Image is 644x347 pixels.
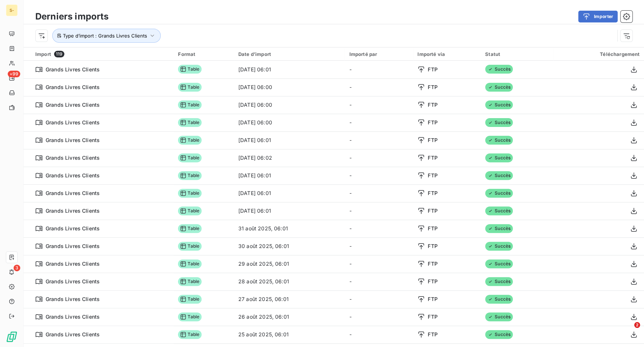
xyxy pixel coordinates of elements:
[485,65,513,74] span: Succès
[52,29,161,43] button: Type d’import : Grands Livres Clients
[35,51,169,57] div: Import
[178,242,202,251] span: Table
[234,308,345,326] td: 26 août 2025, 06:01
[485,153,513,162] span: Succès
[345,202,413,220] td: -
[35,10,108,23] h3: Derniers imports
[428,278,437,285] span: FTP
[234,273,345,290] td: 28 août 2025, 06:01
[345,290,413,308] td: -
[178,330,202,339] span: Table
[178,312,202,321] span: Table
[46,295,100,303] span: Grands Livres Clients
[345,78,413,96] td: -
[485,242,513,251] span: Succès
[619,322,637,340] iframe: Intercom live chat
[485,224,513,233] span: Succès
[234,237,345,255] td: 30 août 2025, 06:01
[345,184,413,202] td: -
[345,255,413,273] td: -
[178,259,202,268] span: Table
[428,154,437,162] span: FTP
[485,136,513,145] span: Succès
[178,206,202,215] span: Table
[178,189,202,198] span: Table
[485,189,513,198] span: Succès
[14,265,20,271] span: 3
[485,295,513,304] span: Succès
[234,255,345,273] td: 29 août 2025, 06:01
[178,65,202,74] span: Table
[428,331,437,338] span: FTP
[234,149,345,167] td: [DATE] 06:02
[178,295,202,304] span: Table
[428,242,437,250] span: FTP
[178,118,202,127] span: Table
[485,206,513,215] span: Succès
[54,51,64,57] span: 119
[6,331,18,343] img: Logo LeanPay
[178,83,202,92] span: Table
[345,167,413,184] td: -
[46,331,100,338] span: Grands Livres Clients
[234,184,345,202] td: [DATE] 06:01
[428,172,437,179] span: FTP
[234,167,345,184] td: [DATE] 06:01
[417,51,476,57] div: Importé via
[345,131,413,149] td: -
[46,242,100,250] span: Grands Livres Clients
[485,118,513,127] span: Succès
[63,33,147,39] span: Type d’import : Grands Livres Clients
[345,308,413,326] td: -
[345,114,413,131] td: -
[234,202,345,220] td: [DATE] 06:01
[428,207,437,215] span: FTP
[178,153,202,162] span: Table
[428,137,437,144] span: FTP
[234,96,345,114] td: [DATE] 06:00
[234,78,345,96] td: [DATE] 06:00
[46,207,100,215] span: Grands Livres Clients
[428,190,437,197] span: FTP
[238,51,341,57] div: Date d’import
[234,131,345,149] td: [DATE] 06:01
[46,278,100,285] span: Grands Livres Clients
[234,290,345,308] td: 27 août 2025, 06:01
[345,273,413,290] td: -
[234,61,345,78] td: [DATE] 06:01
[345,220,413,237] td: -
[345,61,413,78] td: -
[178,51,230,57] div: Format
[428,225,437,232] span: FTP
[485,259,513,268] span: Succès
[46,225,100,232] span: Grands Livres Clients
[485,171,513,180] span: Succès
[349,51,409,57] div: Importé par
[485,100,513,109] span: Succès
[178,277,202,286] span: Table
[178,136,202,145] span: Table
[345,96,413,114] td: -
[46,154,100,162] span: Grands Livres Clients
[46,172,100,179] span: Grands Livres Clients
[46,190,100,197] span: Grands Livres Clients
[46,260,100,268] span: Grands Livres Clients
[178,171,202,180] span: Table
[46,84,100,91] span: Grands Livres Clients
[345,326,413,343] td: -
[46,101,100,109] span: Grands Livres Clients
[46,137,100,144] span: Grands Livres Clients
[428,84,437,91] span: FTP
[634,322,640,328] span: 2
[46,66,100,73] span: Grands Livres Clients
[485,330,513,339] span: Succès
[345,237,413,255] td: -
[428,260,437,268] span: FTP
[234,220,345,237] td: 31 août 2025, 06:01
[485,51,549,57] div: Statut
[558,51,640,57] div: Téléchargement
[46,313,100,321] span: Grands Livres Clients
[234,114,345,131] td: [DATE] 06:00
[234,326,345,343] td: 25 août 2025, 06:01
[8,71,20,77] span: +99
